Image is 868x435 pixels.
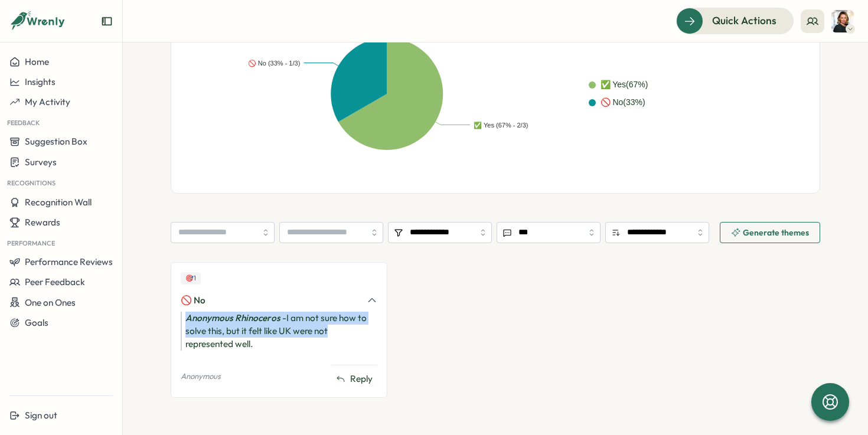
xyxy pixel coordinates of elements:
span: Quick Actions [712,13,776,28]
div: - I am not sure how to solve this, but it felt like UK were not represented well. [181,312,377,351]
text: 🚫 No (33% - 1/3) [248,58,301,67]
span: Generate themes [743,228,809,237]
div: ✅ Yes ( 67 %) [601,79,648,91]
span: Performance Reviews [25,256,113,267]
span: Goals [25,317,48,328]
span: Suggestion Box [25,136,87,147]
div: 🚫 No ( 33 %) [601,96,645,109]
span: Insights [25,76,56,87]
button: Expand sidebar [101,15,113,27]
span: Surveys [25,156,57,168]
span: One on Ones [25,297,76,308]
button: Reply [331,370,377,388]
button: Generate themes [720,222,820,243]
text: ✅ Yes (67% - 2/3) [474,120,528,129]
i: Anonymous Rhinoceros [185,312,280,323]
span: Rewards [25,217,60,228]
span: Peer Feedback [25,276,85,287]
div: Upvotes [181,272,201,284]
p: Anonymous [181,371,221,382]
span: Home [25,56,49,67]
img: Joanna Bray-White [831,10,854,32]
span: Reply [350,372,373,385]
button: Quick Actions [676,8,794,34]
span: Recognition Wall [25,197,92,208]
span: My Activity [25,96,70,107]
div: 🚫 No [181,294,360,307]
span: Sign out [25,410,57,421]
